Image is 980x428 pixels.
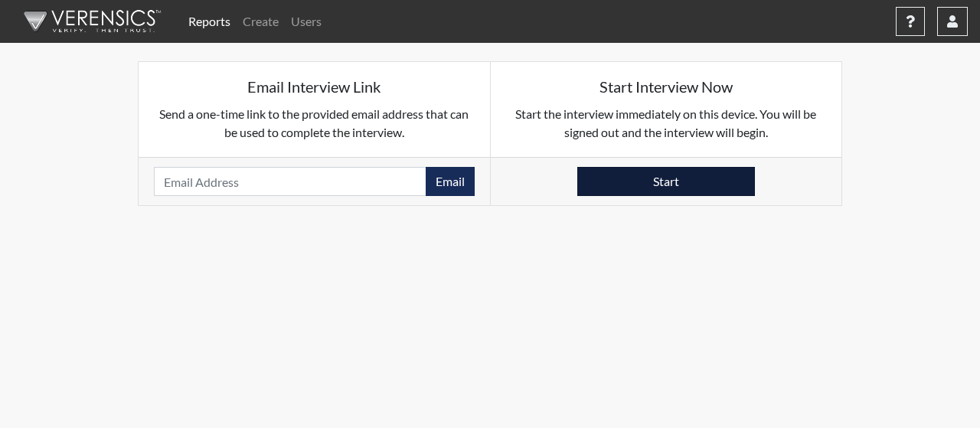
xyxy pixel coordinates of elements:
input: Email Address [154,167,426,196]
p: Start the interview immediately on this device. You will be signed out and the interview will begin. [506,105,827,142]
a: Reports [182,6,237,37]
button: Start [577,167,755,196]
p: Send a one-time link to the provided email address that can be used to complete the interview. [154,105,475,142]
button: Email [426,167,475,196]
h5: Start Interview Now [506,77,827,96]
a: Users [285,6,328,37]
h5: Email Interview Link [154,77,475,96]
a: Create [237,6,285,37]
